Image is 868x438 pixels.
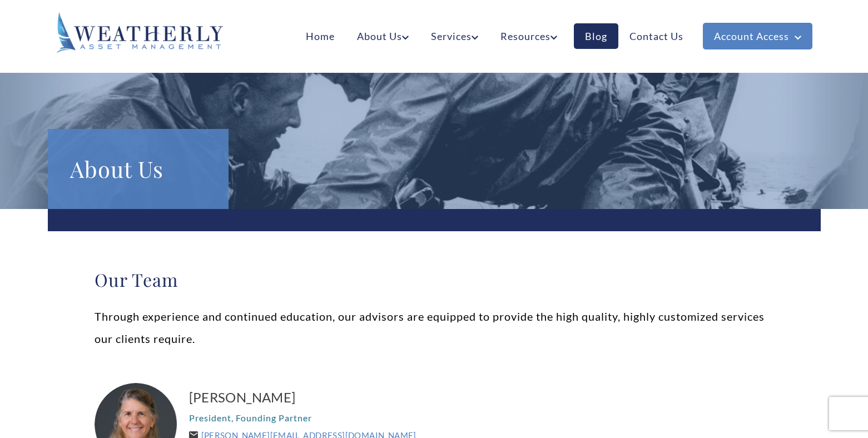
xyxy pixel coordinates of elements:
p: President, Founding Partner [189,409,774,427]
h2: Our Team [95,268,774,291]
a: Blog [574,23,618,49]
a: Account Access [703,23,812,49]
a: About Us [346,23,420,49]
a: Home [295,23,346,49]
h1: About Us [70,151,206,187]
img: Weatherly [56,12,223,53]
a: Contact Us [618,23,695,49]
a: [PERSON_NAME] [189,389,774,406]
p: Through experience and continued education, our advisors are equipped to provide the high quality... [95,305,774,350]
a: Services [420,23,489,49]
a: Resources [489,23,568,49]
